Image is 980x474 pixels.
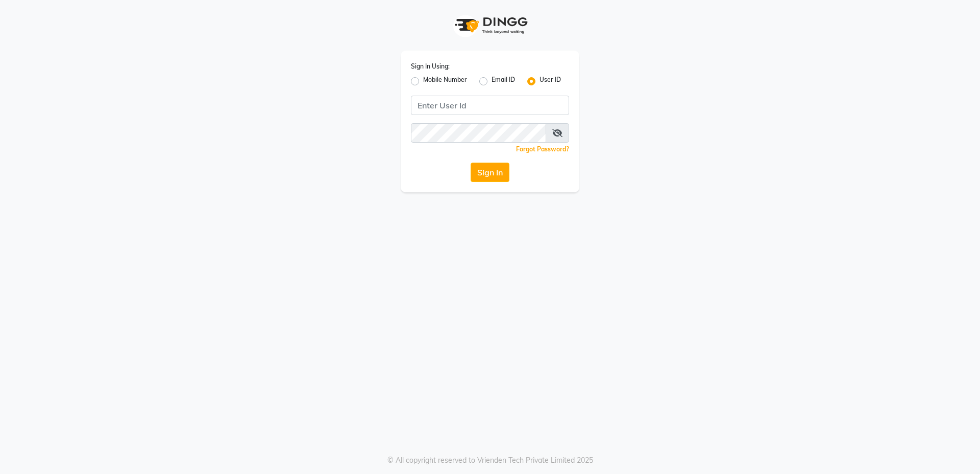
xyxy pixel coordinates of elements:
[411,123,546,143] input: Username
[492,75,515,87] label: Email ID
[411,62,450,71] label: Sign In Using:
[423,75,467,87] label: Mobile Number
[540,75,561,87] label: User ID
[449,10,531,40] img: logo1.svg
[471,163,509,182] button: Sign In
[411,96,569,115] input: Username
[516,145,569,153] a: Forgot Password?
